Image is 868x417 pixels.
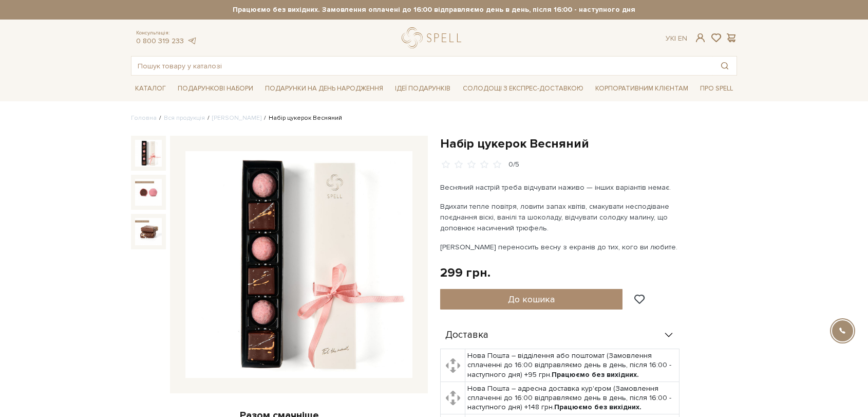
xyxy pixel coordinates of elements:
[402,27,466,48] a: logo
[508,294,555,305] span: До кошика
[131,5,737,14] strong: Працюємо без вихідних. Замовлення оплачені до 16:00 відправляємо день в день, після 16:00 - насту...
[131,57,713,75] input: Пошук товару у каталозі
[666,34,687,43] div: Ук
[212,114,261,122] a: [PERSON_NAME]
[174,81,257,97] a: Подарункові набори
[465,382,680,414] td: Нова Пошта – адресна доставка кур'єром (Замовлення сплаченні до 16:00 відправляємо день в день, п...
[136,30,197,37] span: Консультація:
[131,81,170,97] a: Каталог
[508,160,519,170] div: 0/5
[678,34,687,43] a: En
[164,114,205,122] a: Вся продукція
[186,37,197,45] a: telegram
[554,403,641,411] b: Працюємо без вихідних.
[674,34,676,43] span: |
[440,289,622,310] button: До кошика
[440,265,490,281] div: 299 грн.
[261,114,342,123] li: Набір цукерок Весняний
[136,37,184,45] a: 0 800 319 233
[440,201,681,233] p: Вдихати тепле повітря, ловити запах квітів, смакувати несподіване поєднання віскі, ванілі та шоко...
[261,81,387,97] a: Подарунки на День народження
[391,81,455,97] a: Ідеї подарунків
[445,331,488,340] span: Доставка
[591,81,692,97] a: Корпоративним клієнтам
[459,80,588,97] a: Солодощі з експрес-доставкою
[552,370,639,379] b: Працюємо без вихідних.
[465,349,680,382] td: Нова Пошта – відділення або поштомат (Замовлення сплаченні до 16:00 відправляємо день в день, піс...
[713,57,737,75] button: Пошук товару у каталозі
[135,218,162,245] img: Набір цукерок Весняний
[135,140,162,167] img: Набір цукерок Весняний
[440,136,737,152] h1: Набір цукерок Весняний
[185,151,412,378] img: Набір цукерок Весняний
[696,81,737,97] a: Про Spell
[131,114,157,122] a: Головна
[135,179,162,206] img: Набір цукерок Весняний
[440,182,681,193] p: Весняний настрій треба відчувати наживо — інших варіантів немає.
[440,242,681,252] p: [PERSON_NAME] переносить весну з екранів до тих, кого ви любите.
